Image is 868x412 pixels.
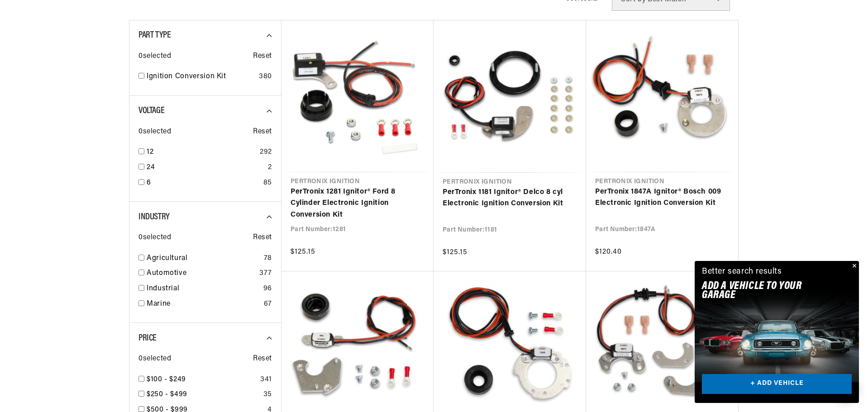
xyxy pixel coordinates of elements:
span: Industry [138,213,170,222]
span: 0 selected [138,51,171,62]
a: 6 [147,177,260,189]
h2: Add A VEHICLE to your garage [702,282,829,300]
a: 12 [147,147,256,158]
a: Industrial [147,283,260,295]
div: 292 [260,147,272,158]
div: 85 [263,177,272,189]
span: Reset [253,126,272,138]
span: Reset [253,51,272,62]
span: 0 selected [138,353,171,365]
span: Price [138,334,157,343]
span: $100 - $249 [147,376,186,383]
button: Close [848,261,859,272]
div: Better search results [702,265,782,279]
a: Ignition Conversion Kit [147,71,255,83]
a: 24 [147,162,264,174]
span: Voltage [138,106,164,115]
a: PerTronix 1281 Ignitor® Ford 8 Cylinder Electronic Ignition Conversion Kit [291,186,424,221]
span: Reset [253,353,272,365]
span: 0 selected [138,126,171,138]
div: 341 [260,374,272,386]
div: 35 [263,389,272,401]
div: 377 [259,268,272,279]
div: 380 [259,71,272,83]
a: Automotive [147,268,256,279]
a: PerTronix 1181 Ignitor® Delco 8 cyl Electronic Ignition Conversion Kit [443,187,577,210]
div: 67 [264,298,272,310]
span: Part Type [138,31,171,40]
div: 96 [263,283,272,295]
div: 78 [264,253,272,265]
a: Agricultural [147,253,260,265]
span: 0 selected [138,232,171,244]
a: Marine [147,298,260,310]
a: + ADD VEHICLE [702,374,852,394]
span: Reset [253,232,272,244]
a: PerTronix 1847A Ignitor® Bosch 009 Electronic Ignition Conversion Kit [595,186,729,209]
div: 2 [268,162,272,174]
span: $250 - $499 [147,391,187,398]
